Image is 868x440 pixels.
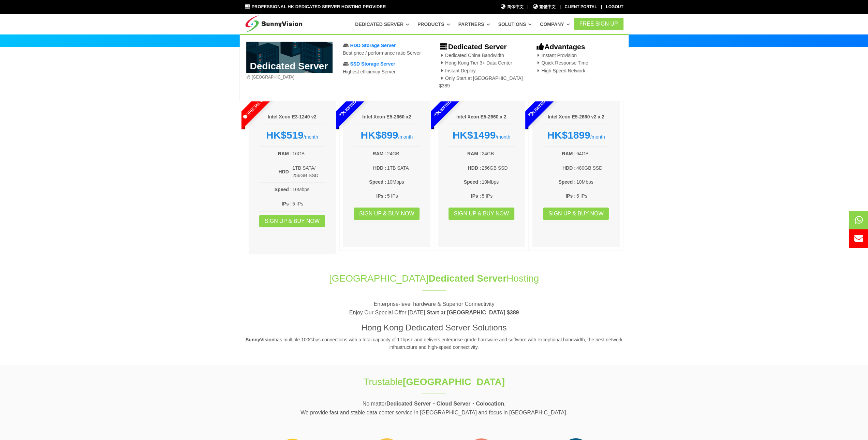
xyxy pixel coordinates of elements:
[350,43,396,48] span: HDD Storage Server
[540,18,570,30] a: Company
[372,151,386,156] b: RAM :
[228,76,285,134] span: Special Offer
[275,187,292,192] b: Speed :
[278,169,292,174] b: HDD :
[387,164,420,172] td: 1TB SATA
[245,300,623,317] p: Enterprise-level hardware & Superior Connectivity Enjoy Our Special Offer [DATE],
[574,18,623,30] a: FREE Sign Up
[427,310,519,315] strong: Start at [GEOGRAPHIC_DATA] $389
[560,4,561,10] li: |
[387,178,420,186] td: 10Mbps
[245,272,623,285] h1: [GEOGRAPHIC_DATA] Hosting
[562,165,576,171] b: HDD :
[240,34,629,101] div: Dedicated Server
[245,322,623,333] h3: Hong Kong Dedicated Server Solutions
[543,208,609,220] a: Sign up & Buy Now
[343,61,396,74] a: SSD Storage ServerHighest efficiency Server
[376,193,386,199] b: IPs :
[562,151,575,156] b: RAM :
[500,4,524,10] a: 简体中文
[543,129,609,141] div: /month
[448,114,515,120] h6: Intel Xeon E5-2660 x 2
[354,208,420,220] a: Sign up & Buy Now
[576,164,609,172] td: 480GB SSD
[448,208,514,220] a: Sign up & Buy Now
[369,179,386,185] b: Speed :
[468,165,481,171] b: HDD :
[343,43,421,56] a: HDD Storage ServerBest price / performance ratio Server
[448,129,515,141] div: /month
[386,401,504,407] strong: Dedicated Server・Cloud Server・Colocation
[282,201,292,207] b: IPs :
[387,150,420,158] td: 24GB
[403,377,505,387] strong: [GEOGRAPHIC_DATA]
[266,129,304,141] strong: HK$519
[323,76,380,134] span: Limited Qty
[481,178,515,186] td: 10Mbps
[251,4,386,9] span: Professional HK Dedicated Server Hosting Provider
[576,192,609,200] td: 5 IPs
[353,129,420,141] div: /month
[259,114,326,120] h6: Intel Xeon E3-1240 v2
[535,43,585,51] b: Advantages
[606,4,623,9] a: Logout
[292,164,325,180] td: 1TB SATA/ 256GB SSD
[532,4,556,10] a: 繁體中文
[467,151,481,156] b: RAM :
[564,4,597,10] div: Client Portal
[278,151,292,156] b: RAM :
[481,192,515,200] td: 5 IPs
[246,75,294,80] span: @ [GEOGRAPHIC_DATA]
[292,200,325,208] td: 5 IPs
[321,375,548,388] h1: Trustable
[387,192,420,200] td: 5 IPs
[245,399,623,417] p: No matter . We provide fast and stable data center service in [GEOGRAPHIC_DATA] and focus in [GEO...
[373,165,386,171] b: HDD :
[464,179,481,185] b: Speed :
[292,150,325,158] td: 16GB
[428,273,506,284] span: Dedicated Server
[512,76,569,134] span: Limited Qty
[355,18,409,30] a: Dedicated Server
[353,114,420,120] h6: Intel Xeon E5-2660 x2
[576,178,609,186] td: 10Mbps
[471,193,481,199] b: IPs :
[576,150,609,158] td: 64GB
[481,164,515,172] td: 256GB SSD
[527,4,528,10] li: |
[259,215,325,227] a: Sign up & Buy Now
[535,53,588,73] span: Instant Provision Quick Response Time High Speed Network
[565,193,576,199] b: IPs :
[452,129,496,141] strong: HK$1499
[361,129,398,141] strong: HK$899
[439,43,506,51] b: Dedicated Server
[417,18,450,30] a: Products
[292,185,325,194] td: 10Mbps
[245,336,623,351] p: has multiple 100Gbps connections with a total capacity of 1Tbps+ and delivers enterprise-grade ha...
[350,61,395,67] span: SSD Storage Server
[417,76,474,134] span: Limited Qty
[558,179,576,185] b: Speed :
[458,18,490,30] a: Partners
[547,129,590,141] strong: HK$1899
[498,18,532,30] a: Solutions
[481,150,515,158] td: 24GB
[246,337,275,342] strong: SunnyVision
[439,53,523,89] span: Dedicated China Bandwidth Hong Kong Tier 3+ Data Center Instant Deploy Only Start at [GEOGRAPHIC_...
[543,114,609,120] h6: Intel Xeon E5-2660 v2 x 2
[601,4,602,10] li: |
[259,129,326,141] div: /month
